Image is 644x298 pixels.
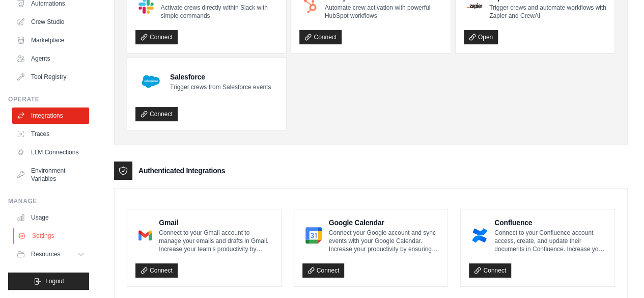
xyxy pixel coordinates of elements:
[135,263,178,278] a: Connect
[138,166,225,176] h3: Authenticated Integrations
[8,95,89,103] div: Operate
[135,30,178,44] a: Connect
[325,4,442,20] p: Automate crew activation with powerful HubSpot workflows
[464,30,498,44] a: Open
[12,50,89,67] a: Agents
[329,218,440,228] h4: Google Calendar
[45,277,64,285] span: Logout
[138,69,163,94] img: Salesforce Logo
[31,250,60,258] span: Resources
[12,14,89,30] a: Crew Studio
[13,228,90,244] a: Settings
[329,229,440,253] p: Connect your Google account and sync events with your Google Calendar. Increase your productivity...
[12,126,89,142] a: Traces
[467,3,482,9] img: Zapier Logo
[8,197,89,205] div: Manage
[170,72,271,82] h4: Salesforce
[161,4,278,20] p: Activate crews directly within Slack with simple commands
[170,83,271,91] p: Trigger crews from Salesforce events
[472,225,487,246] img: Confluence Logo
[12,144,89,160] a: LLM Connections
[12,107,89,124] a: Integrations
[12,209,89,226] a: Usage
[159,229,273,253] p: Connect to your Gmail account to manage your emails and drafts in Gmail. Increase your team’s pro...
[494,229,606,253] p: Connect to your Confluence account access, create, and update their documents in Confluence. Incr...
[12,32,89,48] a: Marketplace
[305,225,322,246] img: Google Calendar Logo
[12,246,89,262] button: Resources
[12,162,89,187] a: Environment Variables
[494,218,606,228] h4: Confluence
[302,263,345,278] a: Connect
[489,4,606,20] p: Trigger crews and automate workflows with Zapier and CrewAI
[12,69,89,85] a: Tool Registry
[135,107,178,121] a: Connect
[159,218,273,228] h4: Gmail
[138,225,152,246] img: Gmail Logo
[469,263,511,278] a: Connect
[8,273,89,290] button: Logout
[299,30,342,44] a: Connect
